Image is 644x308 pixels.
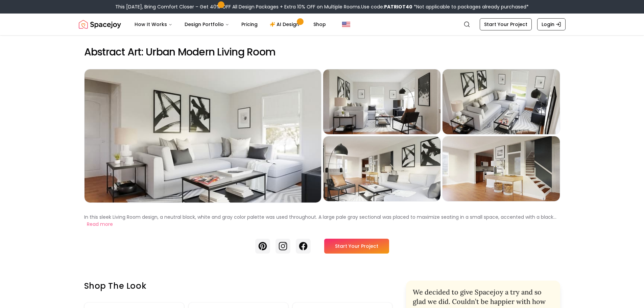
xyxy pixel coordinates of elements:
a: Pricing [236,18,263,31]
a: Spacejoy [79,18,121,31]
button: How It Works [129,18,178,31]
p: In this sleek Living Room design, a neutral black, white and gray color palette was used througho... [84,214,556,220]
b: PATRIOT40 [384,3,412,10]
div: This [DATE], Bring Comfort Closer – Get 40% OFF All Design Packages + Extra 10% OFF on Multiple R... [115,3,529,10]
span: *Not applicable to packages already purchased* [412,3,529,10]
img: Spacejoy Logo [79,18,121,31]
nav: Global [79,14,566,35]
img: United States [342,20,350,28]
a: Login [537,18,566,30]
a: Start Your Project [324,239,389,254]
span: Use code: [361,3,412,10]
h3: Shop the look [84,281,392,291]
button: Read more [87,221,113,228]
a: AI Design [264,18,307,31]
a: Shop [308,18,331,31]
nav: Main [129,18,331,31]
a: Start Your Project [480,18,532,30]
h2: Abstract Art: Urban Modern Living Room [84,46,560,58]
button: Design Portfolio [179,18,235,31]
